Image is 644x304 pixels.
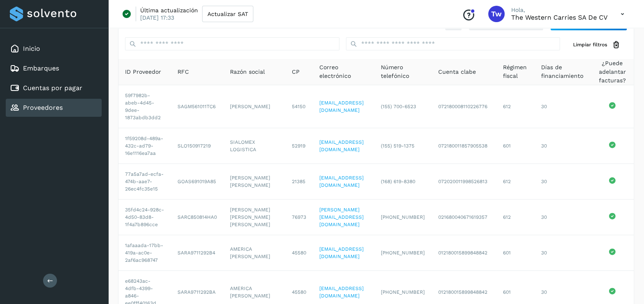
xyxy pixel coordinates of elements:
[23,84,82,92] a: Cuentas por pagar
[438,68,476,76] span: Cuenta clabe
[6,59,102,77] div: Embarques
[381,143,414,149] span: (155) 519-1375
[534,85,591,128] td: 30
[381,63,425,80] span: Número telefónico
[285,235,313,271] td: 45580
[285,128,313,164] td: 52919
[511,7,608,14] p: Hola,
[171,200,223,235] td: SARC850814HA0
[23,64,59,72] a: Embarques
[6,79,102,97] div: Cuentas por pagar
[432,200,496,235] td: 021680040671619357
[534,164,591,200] td: 30
[118,128,171,164] td: 1f59208d-489a-432c-ad79-16e1116ea7aa
[23,104,63,111] a: Proveedores
[432,164,496,200] td: 072020011998526813
[319,207,364,227] a: [PERSON_NAME][EMAIL_ADDRESS][DOMAIN_NAME]
[202,6,253,22] button: Actualizar SAT
[171,85,223,128] td: SAGM561011TC6
[503,63,528,80] span: Régimen fiscal
[597,59,627,85] span: ¿Puede adelantar facturas?
[6,99,102,117] div: Proveedores
[118,164,171,200] td: 77a5a7ad-ecfa-474b-aae7-26ec4fc35e15
[140,14,174,21] p: [DATE] 17:33
[6,40,102,58] div: Inicio
[171,164,223,200] td: GOAS691019A85
[534,200,591,235] td: 30
[381,250,425,256] span: [PHONE_NUMBER]
[223,200,285,235] td: [PERSON_NAME] [PERSON_NAME] [PERSON_NAME]
[285,85,313,128] td: 54150
[381,289,425,295] span: [PHONE_NUMBER]
[319,100,364,113] a: [EMAIL_ADDRESS][DOMAIN_NAME]
[319,175,364,188] a: [EMAIL_ADDRESS][DOMAIN_NAME]
[171,128,223,164] td: SLO150917219
[381,179,415,184] span: (168) 619-8380
[381,214,425,220] span: [PHONE_NUMBER]
[567,37,627,52] button: Limpiar filtros
[496,85,534,128] td: 612
[207,11,248,17] span: Actualizar SAT
[319,286,364,299] a: [EMAIL_ADDRESS][DOMAIN_NAME]
[125,68,161,76] span: ID Proveedor
[432,235,496,271] td: 012180015899848842
[541,63,584,80] span: Días de financiamiento
[496,235,534,271] td: 601
[496,164,534,200] td: 612
[319,139,364,152] a: [EMAIL_ADDRESS][DOMAIN_NAME]
[292,68,300,76] span: CP
[177,68,189,76] span: RFC
[496,128,534,164] td: 601
[118,235,171,271] td: 1afaaada-17bb-419a-ac0e-2af6ac968747
[511,14,608,21] p: The western carries SA de CV
[573,41,607,48] span: Limpiar filtros
[319,63,368,80] span: Correo electrónico
[496,200,534,235] td: 612
[230,68,265,76] span: Razón social
[223,164,285,200] td: [PERSON_NAME] [PERSON_NAME]
[171,235,223,271] td: SARA9711292B4
[223,235,285,271] td: AMERICA [PERSON_NAME]
[319,246,364,259] a: [EMAIL_ADDRESS][DOMAIN_NAME]
[285,200,313,235] td: 76973
[23,45,40,52] a: Inicio
[381,104,416,109] span: (155) 700-6523
[285,164,313,200] td: 21385
[223,128,285,164] td: SIALOMEX LOGISTICA
[140,7,198,14] p: Última actualización
[432,85,496,128] td: 072180008110226776
[534,235,591,271] td: 30
[432,128,496,164] td: 072180011857905538
[118,85,171,128] td: 59f7982b-abeb-4d45-9dee-1873abdb3dd2
[223,85,285,128] td: [PERSON_NAME]
[534,128,591,164] td: 30
[118,200,171,235] td: 35fd4c24-928c-4d50-83d8-1f4a7b896cce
